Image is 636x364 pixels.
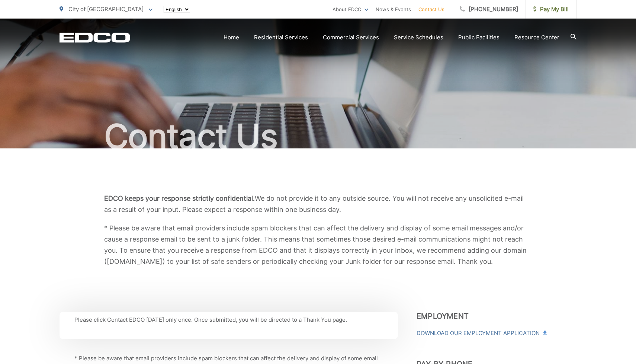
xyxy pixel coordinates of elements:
h1: Contact Us [60,118,576,155]
a: Public Facilities [458,33,500,42]
a: Service Schedules [394,33,443,42]
p: We do not provide it to any outside source. You will not receive any unsolicited e-mail as a resu... [104,193,532,215]
b: EDCO keeps your response strictly confidential. [104,194,255,202]
a: News & Events [376,5,411,14]
a: Download Our Employment Application [417,329,546,338]
a: Resource Center [514,33,559,42]
p: Please click Contact EDCO [DATE] only once. Once submitted, you will be directed to a Thank You p... [74,315,383,324]
a: Contact Us [418,5,444,14]
h3: Employment [417,312,576,321]
a: EDCD logo. Return to the homepage. [60,32,130,43]
p: * Please be aware that email providers include spam blockers that can affect the delivery and dis... [104,223,532,267]
a: Residential Services [254,33,308,42]
a: About EDCO [333,5,368,14]
span: City of [GEOGRAPHIC_DATA] [68,6,144,13]
span: Pay My Bill [533,5,569,14]
a: Home [224,33,239,42]
select: Select a language [164,6,190,13]
a: Commercial Services [323,33,379,42]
